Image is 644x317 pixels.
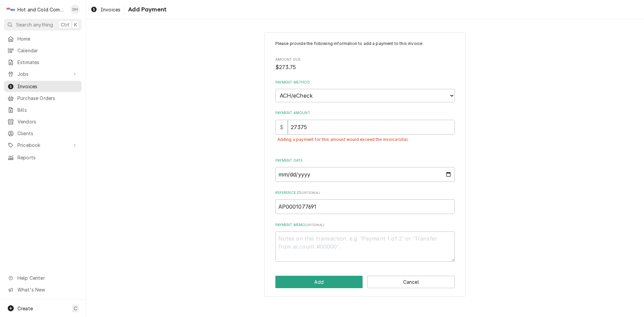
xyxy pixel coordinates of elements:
div: Payment Method [275,80,455,102]
span: Pricebook [17,142,68,149]
span: Add Payment [126,5,166,14]
div: Payment Memo [275,222,455,262]
span: Estimates [17,59,78,66]
div: Reference ID [275,190,455,214]
div: Button Group Row [275,276,455,288]
a: Invoices [4,81,82,92]
span: Search anything [16,21,53,28]
label: Reference ID [275,190,455,196]
div: Amount Due [275,57,455,71]
span: Purchase Orders [17,95,78,102]
a: Go to Help Center [4,272,82,283]
div: Button Group [275,276,455,288]
span: Jobs [17,70,68,77]
label: Payment Date [275,158,455,163]
div: $ [275,120,288,135]
div: DH [70,5,80,14]
span: Amount Due [275,63,455,71]
div: Field Errors [275,135,455,145]
div: Invoice Payment Create/Update [264,32,466,297]
a: Clients [4,128,82,139]
a: Bills [4,104,82,115]
span: $273.75 [275,64,296,70]
span: Home [17,35,78,42]
a: Purchase Orders [4,93,82,104]
button: Cancel [367,276,455,288]
a: Vendors [4,116,82,127]
div: H [6,5,15,14]
a: Estimates [4,57,82,68]
a: Go to Pricebook [4,140,82,151]
span: Vendors [17,118,78,125]
button: Add [275,276,363,288]
span: Invoices [101,6,120,13]
span: Calendar [17,47,78,54]
div: Hot and Cold Commercial Kitchens, Inc. [17,6,67,13]
a: Calendar [4,45,82,56]
button: Search anythingCtrlK [4,19,82,31]
span: Clients [17,130,78,137]
a: Go to What's New [4,284,82,295]
span: ( optional ) [301,191,320,195]
span: Create [17,306,33,311]
a: Home [4,33,82,44]
span: C [74,305,77,312]
div: Payment Date [275,158,455,182]
a: Reports [4,152,82,163]
span: Amount Due [275,57,455,62]
label: Payment Memo [275,222,455,228]
span: What's New [17,286,77,293]
label: Payment Method [275,80,455,85]
p: Please provide the following information to add a payment to this invoice [275,41,455,47]
span: Bills [17,106,78,113]
span: Help Center [17,274,77,281]
div: Daryl Harris's Avatar [70,5,80,14]
div: Payment Amount [275,110,455,150]
label: Payment Amount [275,110,455,116]
div: Hot and Cold Commercial Kitchens, Inc.'s Avatar [6,5,15,14]
span: K [74,21,77,28]
a: Invoices [88,4,123,15]
span: Invoices [17,83,78,90]
span: ( optional ) [305,223,324,227]
span: Ctrl [61,21,69,28]
input: yyyy-mm-dd [275,167,455,182]
div: Invoice Payment Create/Update Form [275,41,455,262]
span: Reports [17,154,78,161]
a: Go to Jobs [4,68,82,80]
